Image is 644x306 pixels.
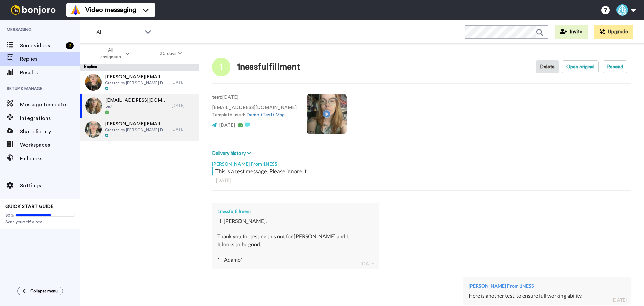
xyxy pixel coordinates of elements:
[212,150,253,157] button: Delivery history
[85,121,102,138] img: e46d70ac-39d4-4b06-b7bf-d48f446f822e-thumb.jpg
[237,62,300,72] div: 1nessfulfillment
[212,94,297,101] p: : [DATE]
[20,128,80,136] span: Share library
[8,5,58,15] img: bj-logo-header-white.svg
[20,182,80,190] span: Settings
[536,60,559,73] button: Delete
[212,104,297,119] p: [EMAIL_ADDRESS][DOMAIN_NAME] Template used:
[612,297,627,303] div: [DATE]
[469,282,625,289] div: [PERSON_NAME] From 1NESS
[66,42,74,49] div: 2
[20,69,80,77] span: Results
[105,80,168,86] span: Created by [PERSON_NAME] From 1NESS
[212,95,221,100] strong: test
[20,101,80,109] span: Message template
[172,80,195,85] div: [DATE]
[105,121,168,127] span: [PERSON_NAME][EMAIL_ADDRESS][DOMAIN_NAME]
[172,127,195,132] div: [DATE]
[80,94,199,118] a: [EMAIL_ADDRESS][DOMAIN_NAME]test[DATE]
[594,25,633,39] button: Upgrade
[96,28,141,36] span: All
[5,219,75,225] span: Send yourself a test
[361,260,375,267] div: [DATE]
[85,97,102,114] img: 98530566-5599-40bc-8a5f-d63240d190da-thumb.jpg
[217,217,374,263] div: Hi [PERSON_NAME], Thank you for testing this out for [PERSON_NAME] and I. It looks to be good. *-...
[219,123,235,128] span: [DATE]
[5,204,54,209] span: QUICK START GUIDE
[85,74,102,91] img: 47ab8441-3d22-463b-82fb-949039be850b-thumb.jpg
[17,287,63,295] button: Collapse menu
[105,97,168,104] span: [EMAIL_ADDRESS][DOMAIN_NAME]
[80,71,199,94] a: [PERSON_NAME][EMAIL_ADDRESS][DOMAIN_NAME]Created by [PERSON_NAME] From 1NESS[DATE]
[85,5,136,15] span: Video messaging
[212,157,631,167] div: [PERSON_NAME] From 1NESS
[469,292,625,300] div: Here is another test, to ensure full working ability.
[562,60,599,73] button: Open original
[212,58,230,76] img: Image of 1nessfulfillment
[215,167,629,175] div: This is a test message. Please ignore it.
[20,155,80,163] span: Fallbacks
[246,113,285,117] a: Demo (Test) Msg
[145,48,198,60] button: 30 days
[5,213,14,218] span: 60%
[555,25,588,39] button: Invite
[80,64,199,71] div: Replies
[603,60,627,73] button: Resend
[20,55,80,63] span: Replies
[105,74,168,80] span: [PERSON_NAME][EMAIL_ADDRESS][DOMAIN_NAME]
[70,5,81,15] img: vm-color.svg
[20,114,80,122] span: Integrations
[82,44,145,63] button: All assignees
[30,288,58,294] span: Collapse menu
[97,47,124,60] span: All assignees
[217,208,374,215] div: 1nessfulfillment
[105,104,168,109] span: test
[20,141,80,149] span: Workspaces
[80,118,199,141] a: [PERSON_NAME][EMAIL_ADDRESS][DOMAIN_NAME]Created by [PERSON_NAME] From 1NESS[DATE]
[20,42,63,50] span: Send videos
[216,177,627,184] div: [DATE]
[172,103,195,108] div: [DATE]
[105,127,168,133] span: Created by [PERSON_NAME] From 1NESS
